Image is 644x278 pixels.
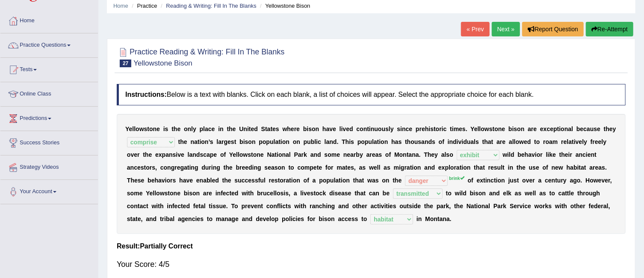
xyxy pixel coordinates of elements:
b: a [395,138,399,145]
b: l [478,126,479,132]
b: e [134,151,137,158]
b: r [222,138,224,145]
b: l [191,126,193,132]
b: e [534,126,537,132]
b: r [419,126,422,132]
b: o [149,126,153,132]
b: Y [125,126,129,132]
b: c [583,126,587,132]
b: h [229,126,233,132]
b: a [549,138,552,145]
b: e [291,126,294,132]
b: n [498,126,502,132]
b: y [613,126,616,132]
b: h [425,126,429,132]
b: i [349,138,351,145]
b: x [159,151,162,158]
b: v [343,126,346,132]
b: e [422,126,425,132]
b: e [346,126,349,132]
b: o [516,138,520,145]
b: e [157,126,160,132]
b: s [165,126,168,132]
b: b [311,138,315,145]
b: Instructions: [125,91,167,98]
b: s [276,126,279,132]
b: s [489,126,493,132]
b: l [340,126,341,132]
b: h [322,126,326,132]
b: s [308,126,312,132]
b: a [568,126,572,132]
b: i [369,126,371,132]
b: n [188,126,192,132]
b: c [443,126,447,132]
b: a [205,126,208,132]
b: t [450,126,452,132]
b: i [200,138,201,145]
b: o [546,138,549,145]
b: o [184,126,188,132]
b: a [496,138,500,145]
b: o [293,138,297,145]
a: Next » [492,22,520,36]
span: 27 [120,60,131,67]
b: i [163,126,165,132]
b: e [409,126,413,132]
b: l [188,151,189,158]
b: y [390,126,394,132]
b: o [436,126,440,132]
b: l [479,126,481,132]
b: e [233,126,236,132]
b: s [430,126,434,132]
b: y [193,126,196,132]
b: t [534,138,536,145]
b: p [200,126,204,132]
b: l [389,126,390,132]
b: o [494,126,498,132]
b: l [571,126,573,132]
b: a [275,138,279,145]
b: i [307,126,308,132]
b: d [349,126,353,132]
b: e [597,126,600,132]
b: t [377,138,379,145]
b: u [590,126,594,132]
b: c [356,126,360,132]
b: i [341,126,343,132]
a: Tests [0,58,98,79]
b: a [194,138,198,145]
b: T [342,138,346,145]
b: s [200,151,203,158]
b: t [271,126,273,132]
b: e [540,126,544,132]
b: i [247,126,249,132]
b: c [203,151,207,158]
b: u [270,138,274,145]
b: n [449,138,453,145]
b: n [521,126,525,132]
b: n [243,126,247,132]
b: n [190,138,194,145]
li: Yellowstone Bison [258,2,310,10]
b: a [189,151,193,158]
b: e [595,138,598,145]
b: u [375,126,378,132]
b: c [318,138,321,145]
b: . [337,138,339,145]
a: Home [0,9,98,30]
b: i [281,138,282,145]
b: e [502,138,506,145]
b: x [544,126,547,132]
b: S [261,126,265,132]
b: w [283,126,287,132]
b: r [593,138,595,145]
b: w [484,126,489,132]
b: h [391,138,395,145]
b: b [303,126,307,132]
b: t [604,126,606,132]
b: n [220,126,224,132]
b: n [296,138,300,145]
a: Your Account [0,180,98,201]
b: s [594,126,597,132]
